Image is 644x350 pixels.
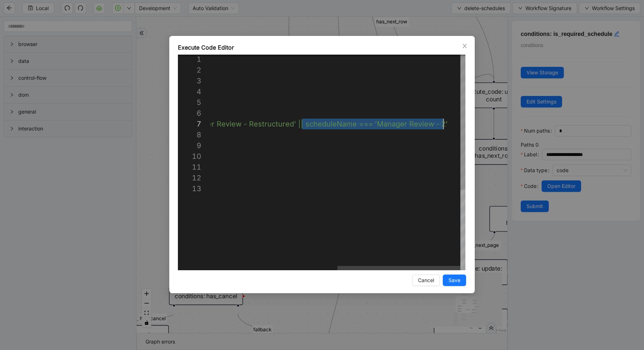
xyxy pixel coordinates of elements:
span: ·‌ [373,119,375,129]
button: Close [461,42,469,50]
span: close [462,43,468,49]
span: ·‌ [434,119,436,129]
span: - [436,120,440,128]
button: Cancel [412,275,440,286]
div: 10 [178,151,201,162]
span: Cancel [418,276,434,284]
div: Execute Code Editor [178,43,466,52]
div: 2 [178,65,201,75]
div: 7 [178,119,201,129]
span: 2' [441,120,448,128]
span: 'Manager [375,120,407,128]
textarea: Editor content;Press Alt+F1 for Accessibility Options. [443,119,444,129]
span: Review [409,120,434,128]
div: 3 [178,75,201,86]
div: 8 [178,129,201,140]
span: Save [448,276,460,284]
div: 1 [178,54,201,65]
button: Save [443,275,466,286]
div: 11 [178,162,201,172]
div: 4 [178,86,201,97]
div: 13 [178,183,201,194]
div: 6 [178,108,201,119]
span: | scheduleName [301,120,357,128]
div: 5 [178,97,201,108]
div: 12 [178,172,201,183]
span: ·‌ [357,119,359,129]
span: ·‌ [440,119,442,129]
span: === [359,120,373,128]
div: 9 [178,140,201,151]
span: ·‌ [407,119,409,129]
